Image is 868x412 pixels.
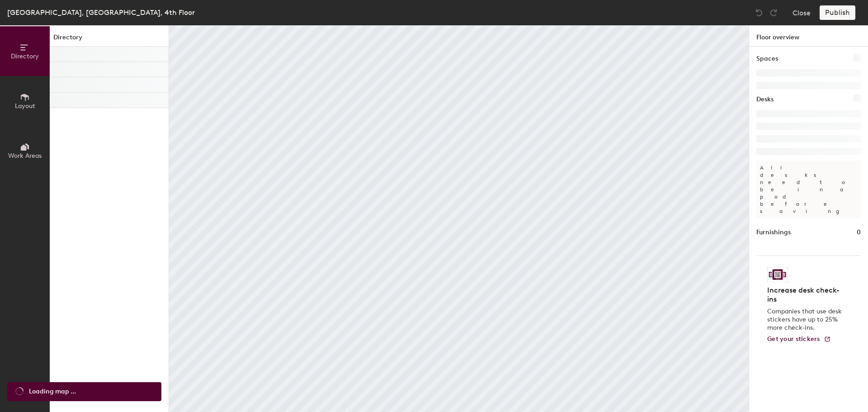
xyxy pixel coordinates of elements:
button: Close [793,5,811,20]
canvas: Map [169,25,749,412]
div: [GEOGRAPHIC_DATA], [GEOGRAPHIC_DATA], 4th Floor [7,7,195,18]
p: Companies that use desk stickers have up to 25% more check-ins. [767,308,844,332]
img: Undo [755,8,764,17]
h1: Spaces [756,54,778,64]
h1: Floor overview [749,25,868,47]
span: Get your stickers [767,335,820,343]
a: Get your stickers [767,336,831,343]
span: Loading map ... [29,387,76,397]
h1: Directory [50,33,169,47]
span: Directory [11,52,39,60]
h1: 0 [857,227,861,237]
span: Layout [15,102,35,110]
img: Sticker logo [767,267,788,282]
span: Work Areas [8,152,42,160]
h1: Desks [756,95,774,104]
h4: Increase desk check-ins [767,286,844,304]
p: All desks need to be in a pod before saving [756,161,861,218]
h1: Furnishings [756,227,791,237]
img: Redo [769,8,778,17]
